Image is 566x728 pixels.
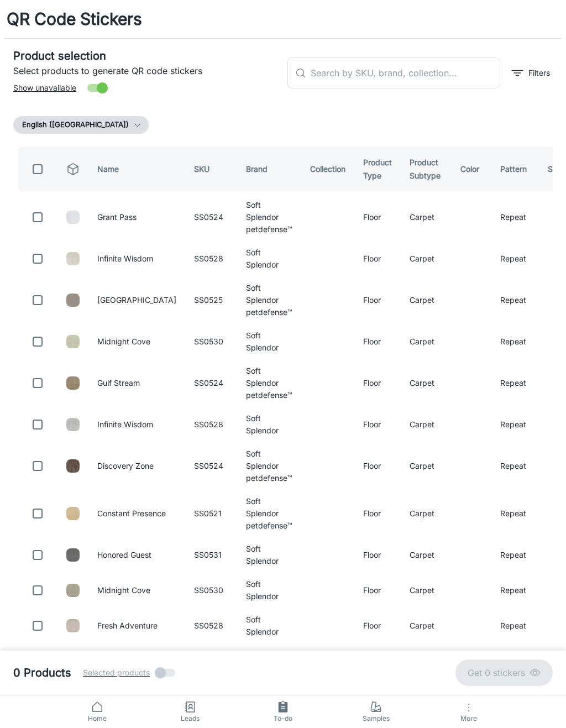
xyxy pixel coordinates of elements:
span: Samples [336,714,416,724]
td: Floor [354,444,401,488]
td: Repeat [491,243,539,274]
td: Carpet [401,540,452,570]
td: Honored Guest [88,540,185,570]
td: Floor [354,279,401,322]
th: Color [452,147,491,191]
td: Repeat [491,610,539,641]
td: Floor [354,243,401,274]
td: Repeat [491,646,539,677]
td: SS0524 [185,444,237,488]
td: Soft Splendor petdefense™ [237,362,301,405]
th: Brand [237,147,301,191]
th: Product Type [354,147,401,191]
button: More [422,695,515,728]
span: More [429,714,509,722]
td: Midnight Cove [88,575,185,606]
td: Repeat [491,279,539,322]
td: Soft Splendor [237,610,301,641]
td: Soft Splendor [237,575,301,606]
p: Filters [528,67,550,79]
td: Carpet [401,610,452,641]
a: To-do [237,695,329,728]
p: Select products to generate QR code stickers [13,64,279,77]
td: Repeat [491,540,539,570]
td: Soft Splendor petdefense™ [237,444,301,488]
td: Repeat [491,409,539,440]
td: [GEOGRAPHIC_DATA] [88,279,185,322]
td: SS0528 [185,646,237,677]
td: Carpet [401,409,452,440]
td: SS0525 [185,279,237,322]
td: Carpet [401,575,452,606]
td: SS0528 [185,243,237,274]
td: Floor [354,610,401,641]
td: Soft Splendor petdefense™ [237,196,301,239]
h1: QR Code Stickers [7,7,142,32]
td: Floor [354,409,401,440]
td: Carpet [401,196,452,239]
td: Floor [354,492,401,535]
td: SS0521 [185,492,237,535]
td: SS0530 [185,575,237,606]
td: Soft Splendor [237,646,301,677]
td: Gulf Stream [88,362,185,405]
td: Soft Splendor [237,409,301,440]
td: Carpet [401,646,452,677]
td: Carpet [401,362,452,405]
th: SKU [185,147,237,191]
h5: Product selection [13,48,279,64]
h5: 0 Products [13,664,71,681]
td: SS0530 [185,326,237,357]
td: Discovery Zone [88,444,185,488]
td: Carpet [401,444,452,488]
td: SS0528 [185,610,237,641]
span: Leads [150,714,230,724]
td: Hidden Treasure [88,646,185,677]
td: Carpet [401,279,452,322]
td: Fresh Adventure [88,610,185,641]
span: To-do [243,714,323,724]
button: English ([GEOGRAPHIC_DATA]) [13,116,149,134]
span: Home [57,714,137,724]
td: SS0528 [185,409,237,440]
a: Samples [329,695,422,728]
td: Floor [354,326,401,357]
td: Soft Splendor [237,540,301,570]
button: filter [509,64,553,82]
td: Carpet [401,326,452,357]
td: Soft Splendor petdefense™ [237,492,301,535]
th: Product Subtype [401,147,452,191]
td: Repeat [491,326,539,357]
td: Floor [354,362,401,405]
td: Floor [354,540,401,570]
td: Repeat [491,492,539,535]
td: Carpet [401,492,452,535]
td: Repeat [491,362,539,405]
input: Search by SKU, brand, collection... [311,57,500,88]
td: Floor [354,646,401,677]
th: Name [88,147,185,191]
td: SS0524 [185,196,237,239]
a: Leads [144,695,237,728]
th: Pattern [491,147,539,191]
td: Infinite Wisdom [88,409,185,440]
td: Soft Splendor [237,326,301,357]
span: Show unavailable [13,82,76,94]
span: Selected products [83,667,150,679]
td: Soft Splendor [237,243,301,274]
td: Midnight Cove [88,326,185,357]
td: SS0524 [185,362,237,405]
a: Home [51,695,144,728]
td: Infinite Wisdom [88,243,185,274]
td: Carpet [401,243,452,274]
td: Floor [354,196,401,239]
td: SS0531 [185,540,237,570]
th: Collection [301,147,354,191]
td: Repeat [491,575,539,606]
td: Soft Splendor petdefense™ [237,279,301,322]
td: Floor [354,575,401,606]
td: Repeat [491,444,539,488]
td: Constant Presence [88,492,185,535]
td: Grant Pass [88,196,185,239]
td: Repeat [491,196,539,239]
